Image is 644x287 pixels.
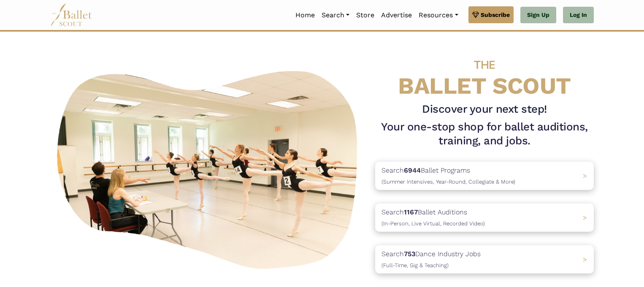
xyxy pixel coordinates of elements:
b: 1167 [404,208,418,216]
a: Advertise [378,6,415,24]
img: gem.svg [472,10,479,19]
span: > [583,214,587,222]
a: Search753Dance Industry Jobs(Full-Time, Gig & Teaching) > [375,245,594,273]
a: Sign Up [520,7,556,24]
span: (Full-Time, Gig & Teaching) [382,262,449,268]
h1: Your one-stop shop for ballet auditions, training, and jobs. [375,120,594,149]
a: Subscribe [468,6,514,23]
h3: Discover your next step! [375,102,594,116]
span: > [583,255,587,263]
a: Search1167Ballet Auditions(In-Person, Live Virtual, Recorded Video) > [375,203,594,232]
b: 753 [404,250,415,258]
a: Search [318,6,353,24]
h4: BALLET SCOUT [375,49,594,99]
a: Log In [563,7,594,24]
p: Search Ballet Auditions [382,207,485,228]
img: A group of ballerinas talking to each other in a ballet studio [50,62,368,274]
span: THE [474,58,495,72]
span: Subscribe [481,10,510,19]
b: 6944 [404,166,421,174]
p: Search Dance Industry Jobs [382,249,481,270]
span: (In-Person, Live Virtual, Recorded Video) [382,220,485,227]
a: Search6944Ballet Programs(Summer Intensives, Year-Round, Collegiate & More)> [375,162,594,190]
span: (Summer Intensives, Year-Round, Collegiate & More) [382,179,515,185]
a: Home [292,6,318,24]
a: Resources [415,6,461,24]
span: > [583,172,587,180]
p: Search Ballet Programs [382,165,515,187]
a: Store [353,6,378,24]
